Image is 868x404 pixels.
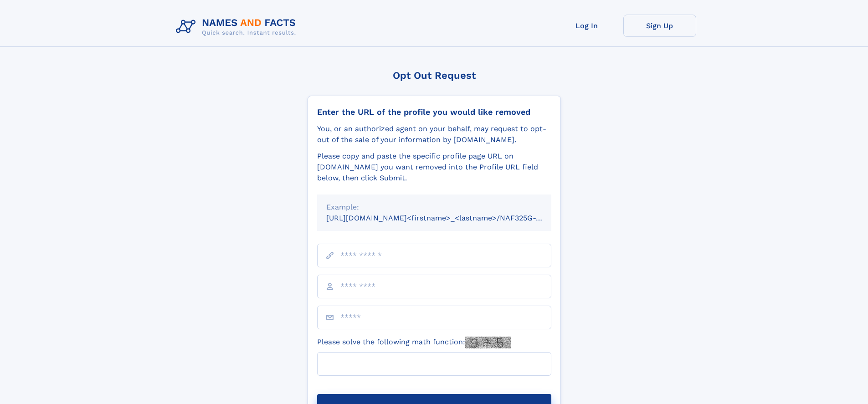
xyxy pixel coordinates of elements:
[623,15,696,37] a: Sign Up
[172,15,303,39] img: Logo Names and Facts
[550,15,623,37] a: Log In
[317,123,551,145] div: You, or an authorized agent on your behalf, may request to opt-out of the sale of your informatio...
[317,107,551,117] div: Enter the URL of the profile you would like removed
[317,151,551,184] div: Please copy and paste the specific profile page URL on [DOMAIN_NAME] you want removed into the Pr...
[326,214,569,222] small: [URL][DOMAIN_NAME]<firstname>_<lastname>/NAF325G-xxxxxxxx
[326,202,542,213] div: Example:
[308,70,561,81] div: Opt Out Request
[317,337,511,348] label: Please solve the following math function:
